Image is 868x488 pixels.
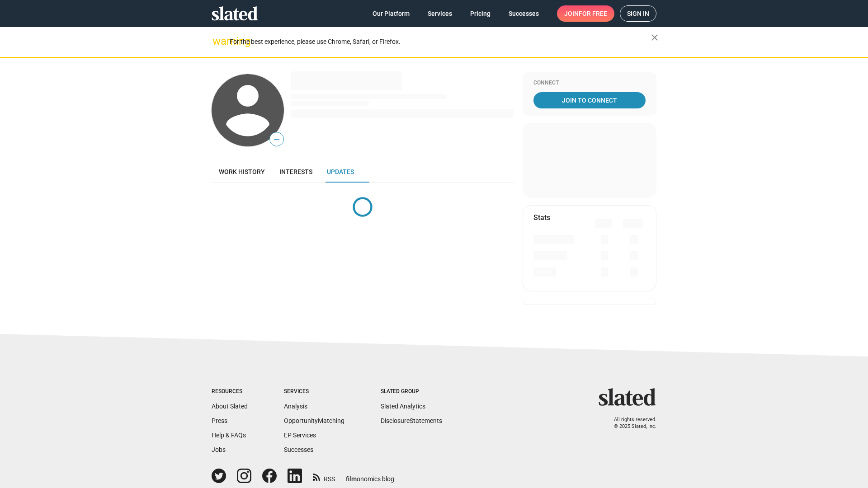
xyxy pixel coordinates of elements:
a: Successes [284,446,313,453]
a: Services [420,5,459,22]
a: Press [212,417,227,424]
a: RSS [313,469,335,483]
a: Help & FAQs [212,432,246,439]
a: Successes [501,5,546,22]
p: All rights reserved. © 2025 Slated, Inc. [604,417,656,430]
span: Services [428,5,452,22]
span: Work history [219,168,265,175]
mat-icon: warning [212,36,223,47]
div: Resources [212,388,248,395]
div: For the best experience, please use Chrome, Safari, or Firefox. [230,36,651,48]
a: Our Platform [365,5,417,22]
span: — [270,134,283,145]
a: OpportunityMatching [284,417,344,424]
a: Interests [272,161,320,183]
a: EP Services [284,432,316,439]
span: Interests [279,168,312,175]
span: Sign in [627,6,649,21]
span: Join To Connect [535,92,644,108]
a: Pricing [463,5,498,22]
div: Slated Group [381,388,442,395]
a: Join To Connect [533,92,646,108]
a: Analysis [284,403,307,410]
a: filmonomics blog [346,468,394,483]
span: Join [564,5,607,22]
div: Connect [533,80,646,87]
mat-icon: close [649,32,660,43]
span: Successes [509,5,539,22]
span: for free [579,5,607,22]
div: Services [284,388,344,395]
a: Updates [320,161,361,183]
span: Pricing [470,5,491,22]
span: film [346,475,357,483]
a: Sign in [620,5,656,22]
a: About Slated [212,403,248,410]
span: Our Platform [373,5,410,22]
span: Updates [327,168,354,175]
mat-card-title: Stats [533,213,550,222]
a: DisclosureStatements [381,417,442,424]
a: Jobs [212,446,226,453]
a: Slated Analytics [381,403,425,410]
a: Joinfor free [557,5,614,22]
a: Work history [212,161,272,183]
